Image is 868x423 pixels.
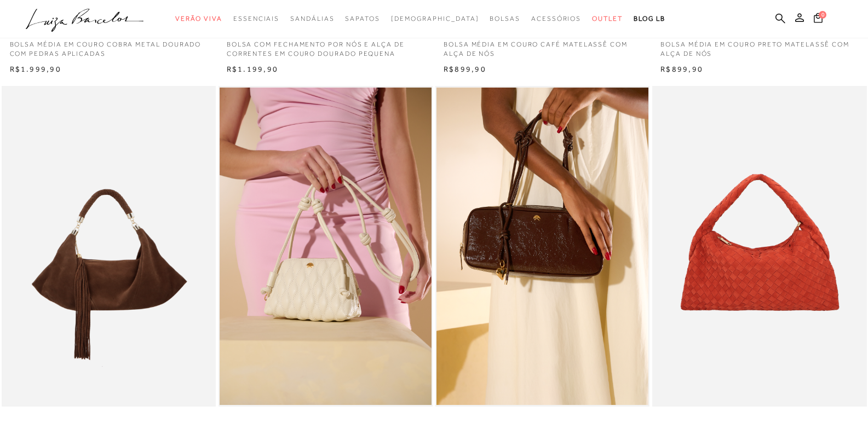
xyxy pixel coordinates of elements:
[436,88,648,405] img: BOLSA MÉDIA EM VERNIZ CAFÉ COM ALÇAS DE NÓ
[436,88,648,405] a: BOLSA MÉDIA EM VERNIZ CAFÉ COM ALÇAS DE NÓ BOLSA MÉDIA EM VERNIZ CAFÉ COM ALÇAS DE NÓ
[592,9,623,29] a: categoryNavScreenReaderText
[490,9,520,29] a: categoryNavScreenReaderText
[634,9,665,29] a: BLOG LB
[444,65,486,73] span: R$899,90
[819,11,826,19] span: 0
[435,33,649,59] a: BOLSA MÉDIA EM COURO CAFÉ MATELASSÊ COM ALÇA DE NÓS
[220,88,432,405] a: BOLSA PEQUENA EM COURO OFF WHITE MATELASSÊ COM ALÇA DE NÓS BOLSA PEQUENA EM COURO OFF WHITE MATEL...
[653,88,865,405] img: BOLSA HOBO EM CAMURÇA TRESSÊ VERMELHO CAIENA GRANDE
[490,15,520,22] span: Bolsas
[660,65,703,73] span: R$899,90
[2,33,216,59] a: BOLSA MÉDIA EM COURO COBRA METAL DOURADO COM PEDRAS APLICADAS
[531,9,581,29] a: categoryNavScreenReaderText
[220,88,432,405] img: BOLSA PEQUENA EM COURO OFF WHITE MATELASSÊ COM ALÇA DE NÓS
[810,12,826,27] button: 0
[592,15,623,22] span: Outlet
[653,88,865,405] a: BOLSA HOBO EM CAMURÇA TRESSÊ VERMELHO CAIENA GRANDE BOLSA HOBO EM CAMURÇA TRESSÊ VERMELHO CAIENA ...
[175,9,222,29] a: categoryNavScreenReaderText
[233,15,279,22] span: Essenciais
[531,15,581,22] span: Acessórios
[391,15,479,22] span: [DEMOGRAPHIC_DATA]
[3,88,215,405] a: BOLSA GRANDE EM CAMURÇA CAFÉ COM APLICAÇÃO DE FRANJAS E ALÇA TRAMADA BOLSA GRANDE EM CAMURÇA CAFÉ...
[10,65,61,73] span: R$1.999,90
[391,9,479,29] a: noSubCategoriesText
[233,9,279,29] a: categoryNavScreenReaderText
[345,15,380,22] span: Sapatos
[345,9,380,29] a: categoryNavScreenReaderText
[3,88,215,405] img: BOLSA GRANDE EM CAMURÇA CAFÉ COM APLICAÇÃO DE FRANJAS E ALÇA TRAMADA
[227,65,278,73] span: R$1.199,90
[175,15,222,22] span: Verão Viva
[290,15,334,22] span: Sandálias
[219,33,433,59] a: BOLSA COM FECHAMENTO POR NÓS E ALÇA DE CORRENTES EM COURO DOURADO PEQUENA
[652,33,866,59] a: BOLSA MÉDIA EM COURO PRETO MATELASSÊ COM ALÇA DE NÓS
[290,9,334,29] a: categoryNavScreenReaderText
[634,15,665,22] span: BLOG LB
